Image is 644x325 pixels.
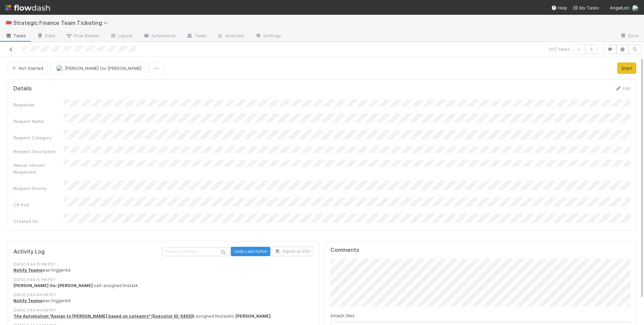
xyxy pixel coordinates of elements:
[272,247,314,256] button: Export as CSV
[32,31,60,42] a: Data
[573,4,599,11] a: My Tasks
[615,86,631,91] a: Edit
[5,32,26,39] span: Tasks
[13,148,64,155] div: Request Description
[615,31,644,42] a: Docs
[13,19,111,26] span: Strategic Finance Team Ticketing
[632,5,639,11] img: avatar_aa4fbed5-f21b-48f3-8bdd-57047a9d59de.png
[13,134,64,141] div: Request Category
[13,277,314,283] div: [DATE] 3:44:15 PM PDT
[13,118,64,125] div: Request Name
[573,5,599,10] span: My Tasks
[610,5,629,10] span: AngelList
[13,298,42,303] a: Notify Teams
[617,62,636,74] button: Start
[13,85,32,92] h5: Details
[548,46,570,52] span: 1 of 7 tasks
[56,65,63,72] img: avatar_0645ba0f-c375-49d5-b2e7-231debf65fc8.png
[13,292,314,298] div: [DATE] 3:43:44 PM PDT
[330,312,356,319] label: Attach files:
[13,101,64,108] div: Requester
[13,185,64,192] div: Request Priority
[5,20,12,26] span: 🎟️
[13,162,64,175] div: Waiver Amount Requested
[13,248,161,255] h5: Activity Log
[13,283,93,288] strong: [PERSON_NAME] Ou-[PERSON_NAME]
[50,62,146,74] button: [PERSON_NAME] Ou-[PERSON_NAME]
[181,31,212,42] a: Team
[212,31,250,42] a: Analytics
[13,268,42,273] a: Notify Teams
[13,308,314,313] div: [DATE] 3:43:44 PM PDT
[60,31,105,42] a: Flow Builder
[235,314,271,319] strong: [PERSON_NAME]
[551,4,567,11] div: Help
[8,62,48,74] button: Not Started
[330,247,631,253] h5: Comments
[13,201,64,208] div: CR Pod
[162,247,229,256] input: Search activities...
[5,2,50,13] img: logo-inverted-e16ddd16eac7371096b0.svg
[13,218,64,225] div: Created On
[250,31,286,42] a: Settings
[231,247,270,256] button: Undo Last Action
[11,65,43,71] span: Not Started
[13,283,314,289] div: self-assigned this task
[65,65,142,71] span: [PERSON_NAME] Ou-[PERSON_NAME]
[105,31,138,42] a: Layout
[13,313,314,319] div: assigned this task to
[13,314,195,319] a: The Automation "Assign to [PERSON_NAME] based on category" (Executor ID: 54533)
[138,31,181,42] a: Automation
[13,262,314,267] div: [DATE] 3:44:15 PM PDT
[13,298,314,304] div: was triggered
[13,267,314,273] div: was triggered
[66,32,99,39] span: Flow Builder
